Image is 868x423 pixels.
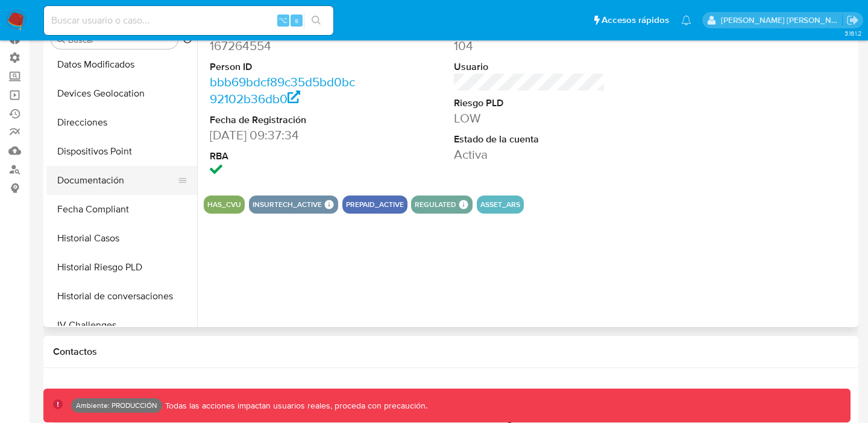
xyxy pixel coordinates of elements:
[454,60,605,74] dt: Usuario
[46,224,197,253] button: Historial Casos
[46,137,197,166] button: Dispositivos Point
[46,195,197,224] button: Fecha Compliant
[278,14,288,26] span: ⌥
[454,110,605,127] dd: LOW
[46,166,187,195] button: Documentación
[844,28,862,38] span: 3.161.2
[210,113,360,127] dt: Fecha de Registración
[46,311,197,340] button: IV Challenges
[46,253,197,282] button: Historial Riesgo PLD
[183,34,192,48] button: Volver al orden por defecto
[295,14,298,26] span: s
[46,108,197,137] button: Direcciones
[46,79,197,108] button: Devices Geolocation
[158,385,210,399] span: Historial CX
[454,97,605,110] dt: Riesgo PLD
[162,400,427,412] p: Todas las acciones impactan usuarios reales, proceda con precaución.
[721,14,843,26] p: horacio.montalvetti@mercadolibre.com
[53,346,849,358] h1: Contactos
[423,385,471,399] span: Soluciones
[210,127,360,144] dd: [DATE] 09:37:34
[846,14,859,27] a: Salir
[76,403,157,408] p: Ambiente: PRODUCCIÓN
[44,13,333,28] input: Buscar usuario o caso...
[699,385,720,399] span: Chat
[681,15,691,25] a: Notificaciones
[454,37,605,54] dd: 104
[602,14,669,27] span: Accesos rápidos
[210,60,360,74] dt: Person ID
[46,282,197,311] button: Historial de conversaciones
[454,133,605,146] dt: Estado de la cuenta
[304,12,329,29] button: search-icon
[454,146,605,163] dd: Activa
[210,150,360,163] dt: RBA
[210,37,360,54] dd: 167264554
[210,73,355,107] a: bbb69bdcf89c35d5bd0bc92102b36db0
[46,50,197,79] button: Datos Modificados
